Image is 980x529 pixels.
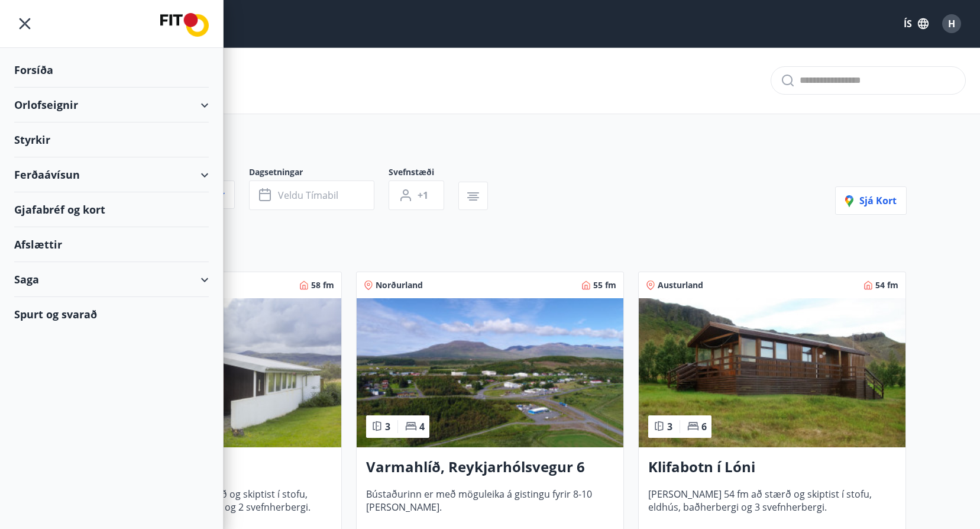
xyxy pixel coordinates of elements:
[14,13,35,34] button: menu
[385,420,390,433] span: 3
[160,13,209,37] img: union_logo
[14,297,209,331] div: Spurt og svarað
[389,180,444,210] button: +1
[667,420,672,433] span: 3
[593,279,616,291] span: 55 fm
[648,488,896,527] span: [PERSON_NAME] 54 fm að stærð og skiptist í stofu, eldhús, baðherbergi og 3 svefnherbergi.
[14,192,209,227] div: Gjafabréf og kort
[366,488,614,527] span: Bústaðurinn er með möguleika á gistingu fyrir 8-10 [PERSON_NAME].
[648,457,896,478] h3: Klifabotn í Lóni
[376,279,423,291] span: Norðurland
[278,189,338,202] span: Veldu tímabil
[897,13,935,34] button: ÍS
[835,186,907,215] button: Sjá kort
[875,279,898,291] span: 54 fm
[14,157,209,192] div: Ferðaávísun
[14,262,209,297] div: Saga
[389,166,458,180] span: Svefnstæði
[937,9,966,38] button: H
[14,122,209,157] div: Styrkir
[418,189,428,202] span: +1
[948,17,955,30] span: H
[658,279,703,291] span: Austurland
[14,53,209,88] div: Forsíða
[249,180,374,210] button: Veldu tímabil
[311,279,334,291] span: 58 fm
[249,166,389,180] span: Dagsetningar
[366,457,614,478] h3: Varmahlíð, Reykjarhólsvegur 6
[701,420,707,433] span: 6
[14,227,209,262] div: Afslættir
[14,88,209,122] div: Orlofseignir
[357,298,623,447] img: Paella dish
[845,194,897,207] span: Sjá kort
[639,298,905,447] img: Paella dish
[419,420,425,433] span: 4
